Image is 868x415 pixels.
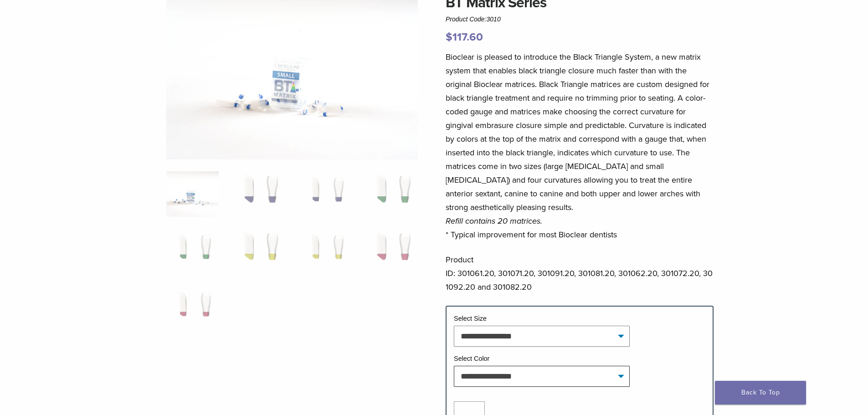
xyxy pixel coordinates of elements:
img: BT Matrix Series - Image 5 [166,229,219,274]
p: Product ID: 301061.20, 301071.20, 301091.20, 301081.20, 301062.20, 301072.20, 301092.20 and 30108... [446,253,714,294]
img: BT Matrix Series - Image 6 [232,229,285,274]
img: BT Matrix Series - Image 7 [299,229,351,274]
img: Anterior-Black-Triangle-Series-Matrices-324x324.jpg [166,171,219,217]
a: Back To Top [715,381,806,405]
span: 3010 [487,15,501,23]
bdi: 117.60 [446,31,483,44]
img: BT Matrix Series - Image 3 [299,171,351,217]
label: Select Size [454,315,487,322]
em: Refill contains 20 matrices. [446,216,542,226]
span: Product Code: [446,15,501,23]
span: $ [446,31,452,44]
p: Bioclear is pleased to introduce the Black Triangle System, a new matrix system that enables blac... [446,50,714,241]
img: BT Matrix Series - Image 4 [365,171,417,217]
label: Select Color [454,355,489,362]
img: BT Matrix Series - Image 9 [166,286,219,332]
img: BT Matrix Series - Image 8 [365,229,417,274]
img: BT Matrix Series - Image 2 [232,171,285,217]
